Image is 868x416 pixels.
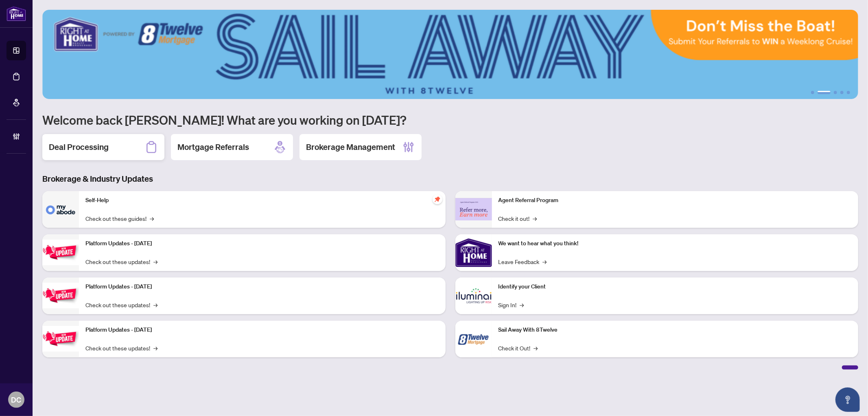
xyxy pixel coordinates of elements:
h2: Mortgage Referrals [177,141,249,153]
span: → [534,343,538,352]
button: 1 [811,91,814,94]
span: → [153,343,157,352]
img: Agent Referral Program [455,198,492,220]
img: Platform Updates - June 23, 2025 [42,326,79,352]
a: Leave Feedback→ [498,257,547,266]
p: Sail Away With 8Twelve [498,326,852,335]
img: Self-Help [42,191,79,228]
img: Platform Updates - July 21, 2025 [42,240,79,265]
img: We want to hear what you think! [455,234,492,271]
a: Check it out!→ [498,214,537,223]
img: Slide 1 [42,10,858,99]
p: Agent Referral Program [498,196,852,205]
img: Platform Updates - July 8, 2025 [42,283,79,308]
button: 3 [834,91,837,94]
button: 5 [847,91,850,94]
img: Sail Away With 8Twelve [455,321,492,357]
button: Open asap [835,387,860,412]
button: 4 [840,91,844,94]
a: Check out these updates!→ [85,343,157,352]
a: Check out these updates!→ [85,257,157,266]
a: Sign In!→ [498,300,524,309]
span: pushpin [433,194,442,204]
span: → [153,257,157,266]
p: Identify your Client [498,282,852,291]
p: Platform Updates - [DATE] [85,282,439,291]
h2: Brokerage Management [306,141,395,153]
a: Check out these guides!→ [85,214,154,223]
h2: Deal Processing [49,141,109,153]
span: → [150,214,154,223]
a: Check it Out!→ [498,343,538,352]
p: We want to hear what you think! [498,239,852,248]
span: → [520,300,524,309]
span: → [533,214,537,223]
img: Identify your Client [455,277,492,314]
p: Self-Help [85,196,439,205]
a: Check out these updates!→ [85,300,157,309]
img: logo [7,6,26,21]
p: Platform Updates - [DATE] [85,239,439,248]
button: 2 [818,91,831,94]
span: → [543,257,547,266]
h1: Welcome back [PERSON_NAME]! What are you working on [DATE]? [42,112,858,128]
p: Platform Updates - [DATE] [85,326,439,335]
span: DC [11,394,22,405]
span: → [153,300,157,309]
h3: Brokerage & Industry Updates [42,173,858,185]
